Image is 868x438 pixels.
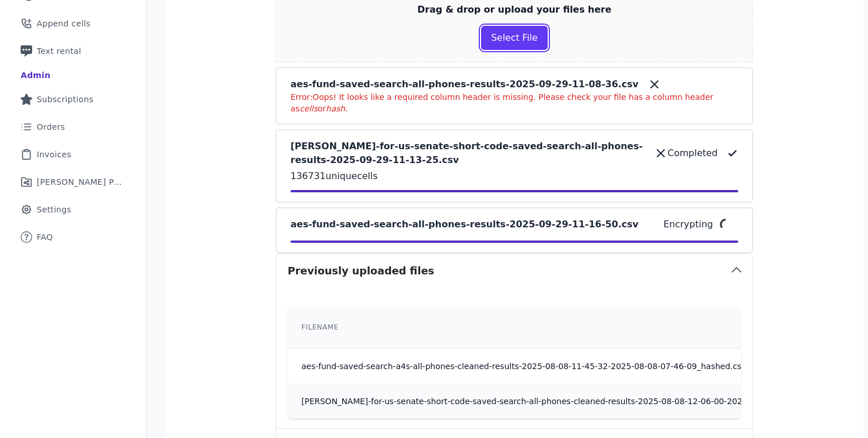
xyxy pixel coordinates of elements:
span: FAQ [37,231,53,243]
span: Text rental [37,45,82,57]
a: Append cells [9,11,137,36]
p: aes-fund-saved-search-all-phones-results-2025-09-29-11-16-50.csv [290,218,638,231]
span: Invoices [37,149,71,160]
a: Text rental [9,38,137,64]
span: Settings [37,204,71,215]
p: [PERSON_NAME]-for-us-senate-short-code-saved-search-all-phones-results-2025-09-29-11-13-25.csv [290,139,645,167]
button: Previously uploaded files [276,254,753,288]
a: Invoices [9,142,137,167]
span: Subscriptions [37,94,94,105]
em: hash. [326,104,348,113]
p: 136731 unique cells [290,169,738,183]
a: FAQ [9,224,137,250]
p: aes-fund-saved-search-all-phones-results-2025-09-29-11-08-36.csv [290,77,638,91]
em: cells [300,104,317,113]
p: Completed [668,146,718,160]
a: Orders [9,114,137,139]
h3: Previously uploaded files [288,263,434,279]
a: [PERSON_NAME] Performance [9,169,137,195]
a: Settings [9,197,137,222]
span: Append cells [37,18,91,29]
span: [PERSON_NAME] Performance [37,176,123,188]
button: Select File [481,26,547,50]
a: Subscriptions [9,87,137,112]
p: Encrypting [664,218,713,231]
div: Admin [21,69,51,81]
p: Drag & drop or upload your files here [417,3,611,17]
p: Error: Oops! It looks like a required column header is missing. Please check your file has a colu... [290,91,738,114]
span: Orders [37,121,65,133]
